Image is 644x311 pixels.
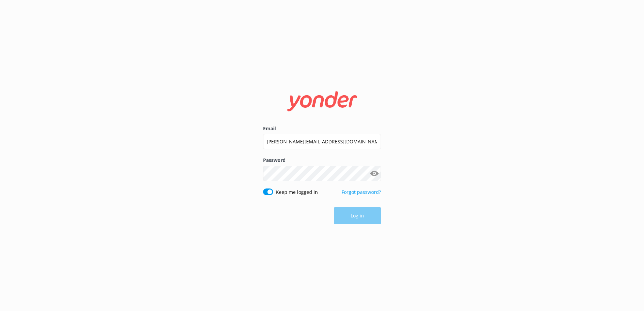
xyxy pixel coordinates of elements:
button: Show password [367,167,381,180]
a: Forgot password? [342,189,381,195]
input: user@emailaddress.com [263,134,381,149]
label: Email [263,125,381,132]
label: Keep me logged in [276,188,318,196]
label: Password [263,157,381,164]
